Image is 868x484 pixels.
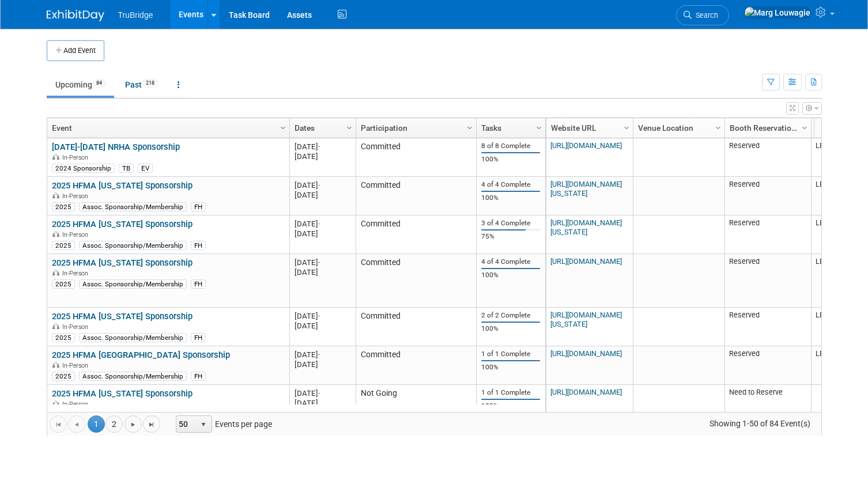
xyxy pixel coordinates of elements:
[129,420,138,429] span: Go to the next page
[161,415,284,433] span: Events per page
[295,398,350,408] div: [DATE]
[318,258,320,267] span: -
[712,118,724,135] a: Column Settings
[47,10,104,21] img: ExhibitDay
[318,181,320,190] span: -
[356,308,476,346] td: Committed
[798,118,811,135] a: Column Settings
[52,311,193,322] a: 2025 HFMA [US_STATE] Sponsorship
[62,270,92,277] span: In-Person
[62,400,92,408] span: In-Person
[345,123,354,133] span: Column Settings
[295,180,350,190] div: [DATE]
[551,118,625,138] a: Website URL
[481,388,540,397] div: 1 of 1 Complete
[318,350,320,359] span: -
[481,232,540,241] div: 75%
[52,231,59,237] img: In-Person Event
[356,346,476,385] td: Committed
[295,190,350,200] div: [DATE]
[550,349,622,358] a: [URL][DOMAIN_NAME]
[481,142,540,150] div: 8 of 8 Complete
[191,202,206,211] div: FH
[481,155,540,164] div: 100%
[93,79,105,88] span: 84
[465,123,474,133] span: Column Settings
[620,118,633,135] a: Column Settings
[79,333,187,342] div: Assoc. Sponsorship/Membership
[52,279,75,289] div: 2025
[79,202,187,211] div: Assoc. Sponsorship/Membership
[550,311,622,328] a: [URL][DOMAIN_NAME][US_STATE]
[724,254,811,308] td: Reserved
[52,118,282,138] a: Event
[295,258,350,267] div: [DATE]
[318,389,320,398] span: -
[295,142,350,152] div: [DATE]
[124,415,142,433] a: Go to the next page
[295,360,350,369] div: [DATE]
[52,388,193,399] a: 2025 HFMA [US_STATE] Sponsorship
[79,372,187,381] div: Assoc. Sponsorship/Membership
[481,180,540,189] div: 4 of 4 Complete
[356,254,476,308] td: Committed
[356,385,476,423] td: Not Going
[550,180,622,198] a: [URL][DOMAIN_NAME][US_STATE]
[463,118,476,135] a: Column Settings
[533,118,545,135] a: Column Settings
[724,308,811,346] td: Reserved
[191,333,206,342] div: FH
[199,420,208,429] span: select
[295,267,350,277] div: [DATE]
[191,279,206,289] div: FH
[481,271,540,279] div: 100%
[318,220,320,228] span: -
[550,388,622,396] a: [URL][DOMAIN_NAME]
[481,118,538,138] a: Tasks
[142,79,158,88] span: 218
[481,350,540,358] div: 1 of 1 Complete
[88,415,105,433] span: 1
[52,180,193,191] a: 2025 HFMA [US_STATE] Sponsorship
[622,123,631,133] span: Column Settings
[481,363,540,372] div: 100%
[676,5,729,25] a: Search
[118,10,153,20] span: TruBridge
[52,142,180,152] a: [DATE]-[DATE] NRHA Sponsorship
[481,194,540,202] div: 100%
[295,219,350,229] div: [DATE]
[295,350,350,360] div: [DATE]
[52,154,59,160] img: In-Person Event
[62,362,92,369] span: In-Person
[52,323,59,329] img: In-Person Event
[62,192,92,200] span: In-Person
[278,123,288,133] span: Column Settings
[295,321,350,331] div: [DATE]
[52,192,59,198] img: In-Person Event
[62,231,92,239] span: In-Person
[295,152,350,161] div: [DATE]
[295,311,350,321] div: [DATE]
[176,416,196,432] span: 50
[550,218,622,236] a: [URL][DOMAIN_NAME][US_STATE]
[52,258,193,268] a: 2025 HFMA [US_STATE] Sponsorship
[356,215,476,254] td: Committed
[72,420,81,429] span: Go to the previous page
[295,118,348,138] a: Dates
[481,402,540,410] div: 100%
[692,11,718,20] span: Search
[714,123,723,133] span: Column Settings
[724,385,811,423] td: Need to Reserve
[52,164,115,173] div: 2024 Sponsorship
[343,118,356,135] a: Column Settings
[699,415,821,432] span: Showing 1-50 of 84 Event(s)
[68,415,85,433] a: Go to the previous page
[52,270,59,275] img: In-Person Event
[724,177,811,215] td: Reserved
[356,177,476,215] td: Committed
[47,74,114,96] a: Upcoming84
[481,258,540,266] div: 4 of 4 Complete
[724,138,811,177] td: Reserved
[638,118,717,138] a: Venue Location
[52,202,75,211] div: 2025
